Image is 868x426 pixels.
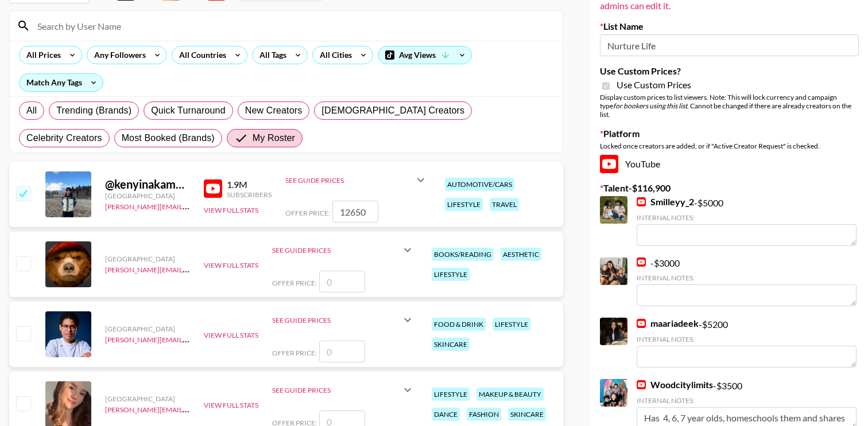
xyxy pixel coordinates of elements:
div: All Countries [172,46,228,64]
div: lifestyle [493,318,530,331]
div: food & drink [432,318,486,331]
div: aesthetic [501,248,541,261]
a: Smilleyy_2 [637,196,694,208]
img: YouTube [637,257,646,267]
img: YouTube [600,155,618,173]
em: for bookers using this list [613,101,687,110]
span: [DEMOGRAPHIC_DATA] Creators [321,104,464,118]
div: skincare [508,408,546,421]
label: Platform [600,128,859,139]
div: Locked once creators are added, or if "Active Creator Request" is checked. [600,142,859,150]
div: See Guide Prices [272,306,414,334]
span: Offer Price: [272,349,317,357]
button: View Full Stats [204,401,258,409]
div: skincare [432,338,470,351]
div: - $ 3000 [637,257,857,306]
div: Avg Views [378,46,471,64]
a: maariadeek [637,318,699,329]
label: List Name [600,21,859,32]
button: View Full Stats [204,331,258,339]
div: See Guide Prices [272,376,414,404]
span: Celebrity Creators [26,131,102,145]
div: [GEOGRAPHIC_DATA] [105,255,190,263]
div: [GEOGRAPHIC_DATA] [105,325,190,333]
div: @ kenyinakamura [105,177,190,191]
div: YouTube [600,155,859,173]
div: 1.9M [227,179,272,190]
div: All Tags [253,46,289,64]
div: lifestyle [432,388,470,401]
div: See Guide Prices [285,166,428,194]
div: travel [490,198,519,211]
span: Use Custom Prices [617,79,691,91]
input: Search by User Name [30,17,556,35]
button: View Full Stats [204,261,258,269]
a: [PERSON_NAME][EMAIL_ADDRESS][DOMAIN_NAME] [105,403,275,414]
div: books/reading [432,248,494,261]
div: - $ 5200 [637,318,857,368]
div: - $ 5000 [637,196,857,246]
div: Any Followers [87,46,148,64]
a: Woodcitylimits [637,379,713,390]
div: Internal Notes: [637,273,857,282]
button: View Full Stats [204,206,258,214]
a: [PERSON_NAME][EMAIL_ADDRESS][DOMAIN_NAME] [105,263,275,274]
div: Subscribers [227,190,272,199]
a: [PERSON_NAME][EMAIL_ADDRESS][DOMAIN_NAME] [105,333,275,344]
img: YouTube [637,380,646,389]
img: YouTube [204,179,222,198]
div: See Guide Prices [285,176,414,185]
span: My Roster [253,131,295,145]
div: Display custom prices to list viewers. Note: This will lock currency and campaign type . Cannot b... [600,93,859,119]
div: See Guide Prices [272,386,401,394]
div: Internal Notes: [637,335,857,343]
div: Internal Notes: [637,396,857,405]
div: fashion [467,408,501,421]
span: Quick Turnaround [151,104,226,118]
div: All Cities [313,46,354,64]
span: Most Booked (Brands) [122,131,215,145]
div: lifestyle [445,198,483,211]
img: YouTube [637,319,646,328]
label: Use Custom Prices? [600,65,859,77]
div: All Prices [20,46,63,64]
div: automotive/cars [445,178,514,191]
div: lifestyle [432,268,470,281]
img: YouTube [637,197,646,206]
div: makeup & beauty [476,388,544,401]
div: [GEOGRAPHIC_DATA] [105,394,190,403]
div: [GEOGRAPHIC_DATA] [105,191,190,200]
span: Offer Price: [272,279,317,287]
span: Offer Price: [285,209,330,217]
span: All [26,104,37,118]
input: 0 [319,271,365,292]
input: 0 [319,341,365,362]
input: 12,650 [332,201,378,222]
div: See Guide Prices [272,246,401,255]
div: Match Any Tags [20,74,103,91]
span: Trending (Brands) [56,104,131,118]
div: See Guide Prices [272,236,414,264]
div: See Guide Prices [272,316,401,325]
span: New Creators [245,104,303,118]
label: Talent - $ 116,900 [600,182,859,194]
div: Internal Notes: [637,213,857,222]
a: [PERSON_NAME][EMAIL_ADDRESS][DOMAIN_NAME] [105,200,275,211]
div: dance [432,408,460,421]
